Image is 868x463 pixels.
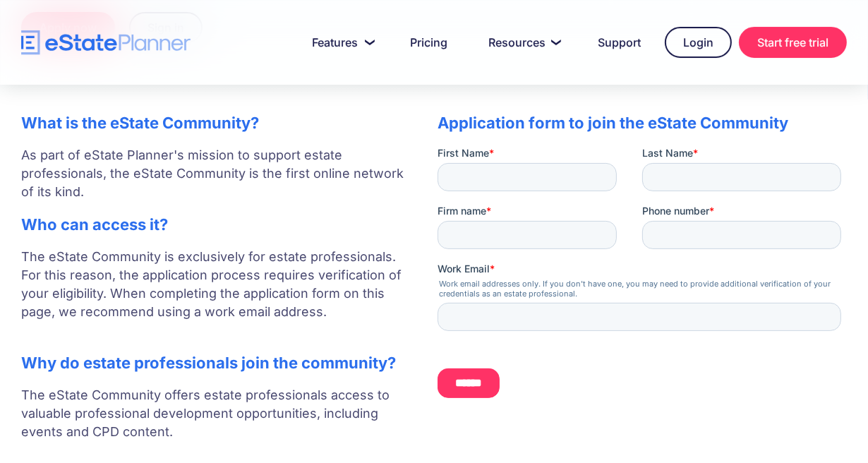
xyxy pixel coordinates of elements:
[295,28,386,56] a: Features
[21,146,409,201] p: As part of eState Planner's mission to support estate professionals, the eState Community is the ...
[665,27,732,58] a: Login
[438,114,847,132] h2: Application form to join the eState Community
[438,146,847,409] iframe: Form 0
[21,114,409,132] h2: What is the eState Community?
[21,30,191,55] a: home
[471,28,574,56] a: Resources
[21,248,409,339] p: The eState Community is exclusively for estate professionals. For this reason, the application pr...
[739,27,847,58] a: Start free trial
[21,215,409,234] h2: Who can access it?
[393,28,464,56] a: Pricing
[21,354,409,372] h2: Why do estate professionals join the community?
[581,28,658,56] a: Support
